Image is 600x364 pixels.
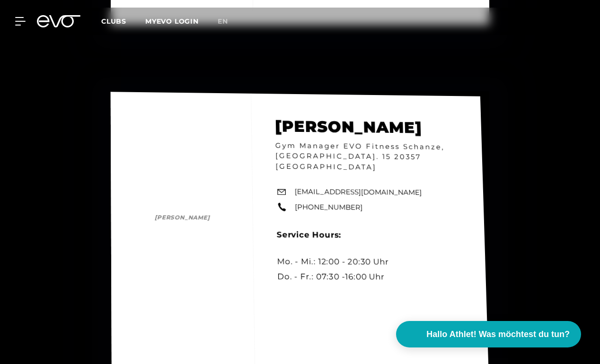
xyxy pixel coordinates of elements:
button: Hallo Athlet! Was möchtest du tun? [396,321,581,347]
span: Clubs [101,17,126,26]
span: Hallo Athlet! Was möchtest du tun? [426,328,570,341]
a: [PHONE_NUMBER] [295,202,363,213]
a: Clubs [101,17,145,26]
a: MYEVO LOGIN [145,17,199,26]
a: en [218,16,239,27]
span: en [218,17,228,26]
a: [EMAIL_ADDRESS][DOMAIN_NAME] [294,187,422,198]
